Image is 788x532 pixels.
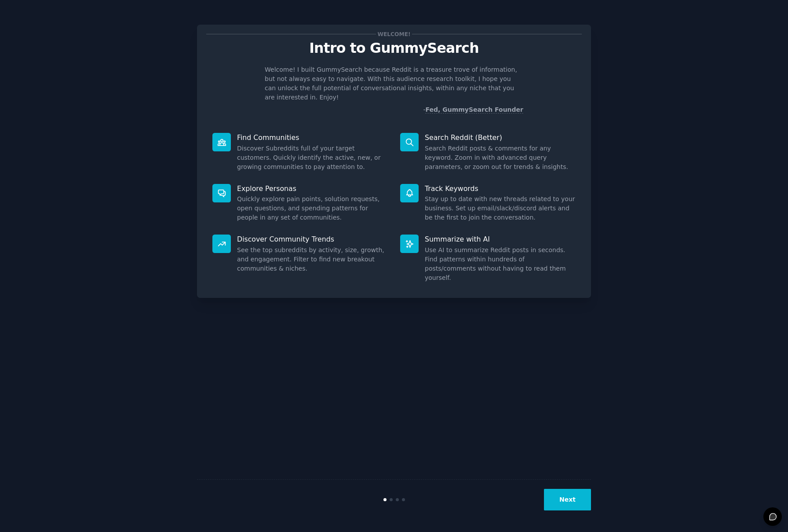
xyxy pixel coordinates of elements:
dd: Use AI to summarize Reddit posts in seconds. Find patterns within hundreds of posts/comments with... [425,246,576,283]
p: Intro to GummySearch [206,40,582,56]
p: Welcome! I built GummySearch because Reddit is a treasure trove of information, but not always ea... [265,65,523,102]
p: Summarize with AI [425,235,576,244]
a: Fed, GummySearch Founder [425,106,523,114]
dd: See the top subreddits by activity, size, growth, and engagement. Filter to find new breakout com... [237,246,388,273]
p: Find Communities [237,133,388,142]
p: Search Reddit (Better) [425,133,576,142]
dd: Stay up to date with new threads related to your business. Set up email/slack/discord alerts and ... [425,194,576,222]
div: - [423,105,523,114]
dd: Discover Subreddits full of your target customers. Quickly identify the active, new, or growing c... [237,144,388,172]
dd: Quickly explore pain points, solution requests, open questions, and spending patterns for people ... [237,194,388,222]
p: Track Keywords [425,184,576,193]
button: Next [544,489,591,510]
dd: Search Reddit posts & comments for any keyword. Zoom in with advanced query parameters, or zoom o... [425,144,576,172]
span: Welcome! [376,29,412,39]
p: Discover Community Trends [237,235,388,244]
p: Explore Personas [237,184,388,193]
